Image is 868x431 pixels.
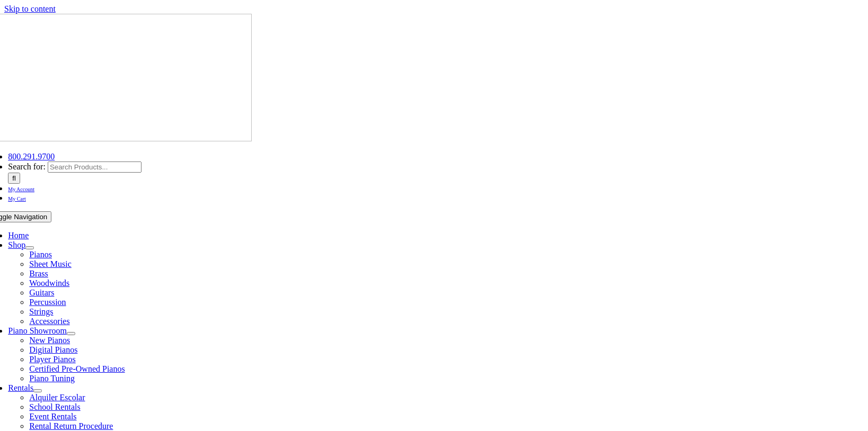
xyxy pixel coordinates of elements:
input: Search Products... [48,161,141,173]
a: Pianos [29,250,52,259]
a: Home [8,231,29,240]
a: Sheet Music [29,259,72,268]
a: Percussion [29,298,66,307]
a: Alquiler Escolar [29,393,85,402]
a: Certified Pre-Owned Pianos [29,364,125,373]
a: Player Pianos [29,355,76,364]
a: Digital Pianos [29,345,77,354]
a: New Pianos [29,336,70,345]
a: School Rentals [29,402,80,411]
button: Open submenu of Shop [25,246,34,249]
a: Rentals [8,383,33,392]
input: Search [8,173,20,184]
a: Brass [29,269,48,278]
span: My Account [8,186,34,192]
a: Strings [29,307,53,316]
button: Open submenu of Rentals [33,389,42,392]
a: Event Rentals [29,412,76,421]
a: Piano Showroom [8,326,67,335]
a: Guitars [29,288,54,297]
a: Shop [8,240,25,249]
a: Skip to content [4,4,56,13]
button: Open submenu of Piano Showroom [67,332,75,335]
a: My Cart [8,193,26,202]
a: My Account [8,184,34,193]
a: Piano Tuning [29,374,75,383]
a: Accessories [29,317,69,326]
span: My Cart [8,196,26,202]
a: 800.291.9700 [8,152,55,161]
a: Woodwinds [29,279,69,288]
span: Search for: [8,162,46,171]
a: Rental Return Procedure [29,421,113,430]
